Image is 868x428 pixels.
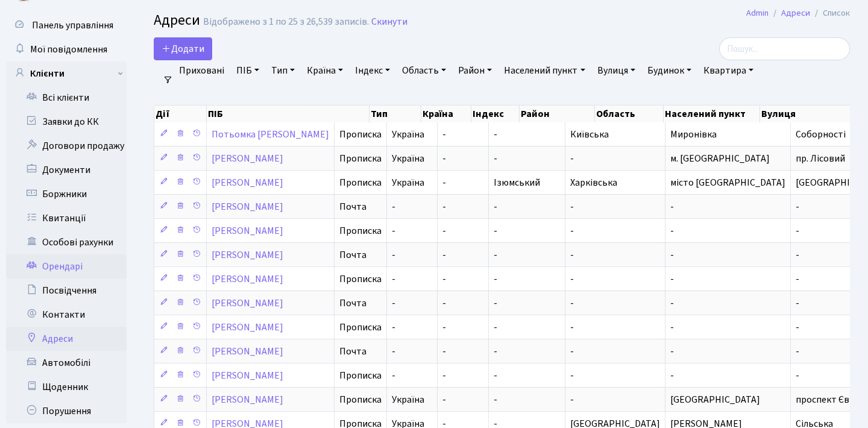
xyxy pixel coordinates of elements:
[781,7,810,19] a: Адреси
[370,105,421,122] th: Тип
[442,321,446,334] span: -
[6,399,127,423] a: Порушення
[6,254,127,279] a: Орендарі
[339,178,382,187] span: Прописка
[207,105,369,122] th: ПІБ
[570,369,574,382] span: -
[154,105,207,122] th: Дії
[392,178,432,187] span: Україна
[670,200,674,213] span: -
[442,152,446,165] span: -
[670,297,674,310] span: -
[670,345,674,358] span: -
[471,105,520,122] th: Індекс
[212,297,283,310] a: [PERSON_NAME]
[719,37,850,60] input: Пошук...
[6,134,127,158] a: Договори продажу
[162,42,204,55] span: Додати
[6,351,127,375] a: Автомобілі
[520,105,594,122] th: Район
[670,321,674,334] span: -
[212,369,283,382] a: [PERSON_NAME]
[32,19,113,32] span: Панель управління
[570,176,617,189] span: Харківська
[6,303,127,327] a: Контакти
[397,60,451,81] a: Область
[339,323,382,332] span: Прописка
[6,182,127,206] a: Боржники
[339,130,382,139] span: Прописка
[392,274,432,284] span: -
[392,323,432,332] span: -
[339,298,366,308] span: Почта
[339,347,366,356] span: Почта
[442,176,446,189] span: -
[442,200,446,213] span: -
[595,105,664,122] th: Область
[6,158,127,182] a: Документи
[593,60,640,81] a: Вулиця
[664,105,760,122] th: Населений пункт
[796,345,799,358] span: -
[174,60,229,81] a: Приховані
[212,128,329,141] a: Потьомка [PERSON_NAME]
[442,393,446,406] span: -
[643,60,696,81] a: Будинок
[442,369,446,382] span: -
[570,224,574,238] span: -
[231,60,264,81] a: ПІБ
[670,272,674,286] span: -
[154,10,200,31] span: Адреси
[6,206,127,230] a: Квитанції
[6,86,127,110] a: Всі клієнти
[30,43,107,56] span: Мої повідомлення
[494,345,497,358] span: -
[796,128,846,141] span: Соборності
[212,152,283,165] a: [PERSON_NAME]
[6,230,127,254] a: Особові рахунки
[339,250,366,260] span: Почта
[6,61,127,86] a: Клієнти
[494,128,497,141] span: -
[796,369,799,382] span: -
[339,226,382,236] span: Прописка
[570,272,574,286] span: -
[442,345,446,358] span: -
[212,248,283,262] a: [PERSON_NAME]
[494,200,497,213] span: -
[392,395,432,404] span: Україна
[203,16,369,28] div: Відображено з 1 по 25 з 26,539 записів.
[212,200,283,213] a: [PERSON_NAME]
[339,154,382,163] span: Прописка
[392,371,432,380] span: -
[796,152,845,165] span: пр. Лісовий
[339,395,382,404] span: Прописка
[670,248,674,262] span: -
[302,60,348,81] a: Країна
[392,298,432,308] span: -
[570,393,574,406] span: -
[670,393,760,406] span: [GEOGRAPHIC_DATA]
[453,60,497,81] a: Район
[728,1,868,26] nav: breadcrumb
[442,128,446,141] span: -
[212,272,283,286] a: [PERSON_NAME]
[339,274,382,284] span: Прописка
[494,393,497,406] span: -
[392,250,432,260] span: -
[494,152,497,165] span: -
[796,248,799,262] span: -
[212,345,283,358] a: [PERSON_NAME]
[266,60,300,81] a: Тип
[570,345,574,358] span: -
[339,371,382,380] span: Прописка
[6,110,127,134] a: Заявки до КК
[699,60,758,81] a: Квартира
[796,224,799,238] span: -
[6,327,127,351] a: Адреси
[746,7,769,19] a: Admin
[494,248,497,262] span: -
[392,226,432,236] span: -
[570,152,574,165] span: -
[421,105,471,122] th: Країна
